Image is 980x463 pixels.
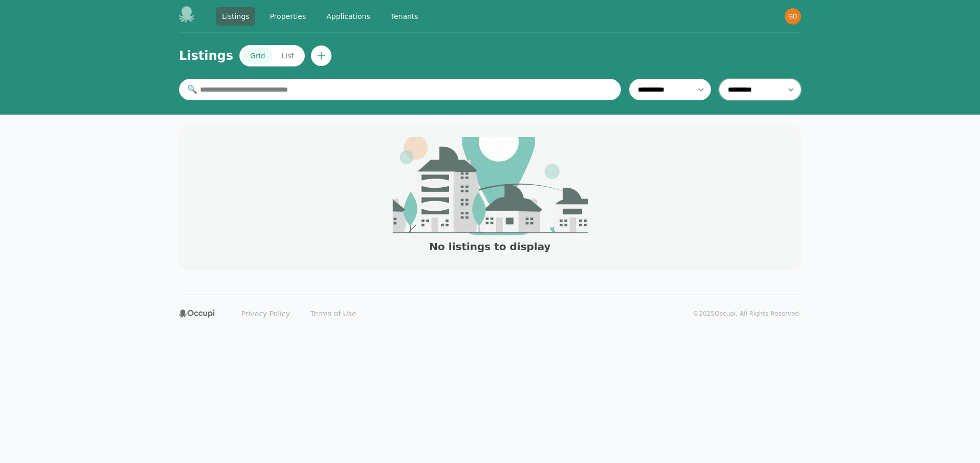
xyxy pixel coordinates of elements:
button: Create new listing [311,46,331,66]
h3: No listings to display [429,239,550,254]
button: Grid [242,48,273,64]
a: Tenants [385,7,425,26]
a: Properties [263,7,312,26]
p: © 2025 Occupi. All Rights Reserved. [693,310,801,318]
a: Privacy Policy [235,305,296,322]
a: Applications [320,7,376,26]
button: List [273,48,302,64]
a: Listings [216,7,255,26]
h1: Listings [179,48,233,64]
img: empty_state_image [392,137,588,235]
a: Terms of Use [304,305,363,322]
